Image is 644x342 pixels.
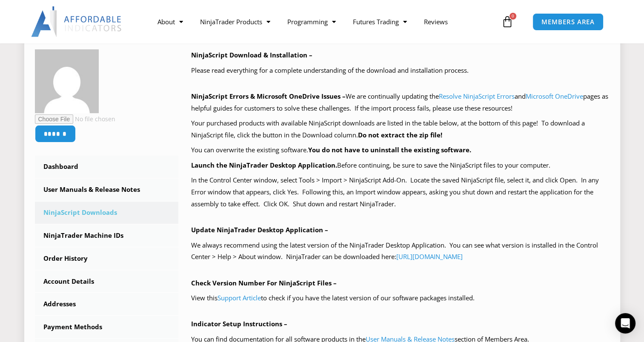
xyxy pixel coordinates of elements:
[35,49,99,113] img: feb287f52a06d62cc3007850bcdcd5e6d0b7eef017d8e96763ae60d6dd7208c1
[35,156,179,178] a: Dashboard
[191,239,610,263] p: We always recommend using the latest version of the NinjaTrader Desktop Application. You can see ...
[396,252,463,261] a: [URL][DOMAIN_NAME]
[526,92,583,100] a: Microsoft OneDrive
[191,292,610,304] p: View this to check if you have the latest version of our software packages installed.
[358,131,442,139] b: Do not extract the zip file!
[35,248,179,270] a: Order History
[344,12,415,31] a: Futures Trading
[489,9,526,34] a: 0
[35,225,179,247] a: NinjaTrader Machine IDs
[149,12,192,31] a: About
[191,51,312,59] b: NinjaScript Download & Installation –
[31,6,123,37] img: LogoAI | Affordable Indicators – NinjaTrader
[35,316,179,338] a: Payment Methods
[35,179,179,201] a: User Manuals & Release Notes
[192,12,279,31] a: NinjaTrader Products
[615,313,635,333] div: Open Intercom Messenger
[509,13,516,20] span: 0
[191,91,610,114] p: We are continually updating the and pages as helpful guides for customers to solve these challeng...
[191,319,287,328] b: Indicator Setup Instructions –
[279,12,344,31] a: Programming
[191,160,610,171] p: Before continuing, be sure to save the NinjaScript files to your computer.
[218,294,261,302] a: Support Article
[35,293,179,315] a: Addresses
[35,202,179,224] a: NinjaScript Downloads
[191,117,610,141] p: Your purchased products with available NinjaScript downloads are listed in the table below, at th...
[532,13,604,31] a: MEMBERS AREA
[439,92,515,100] a: Resolve NinjaScript Errors
[308,145,471,154] b: You do not have to uninstall the existing software.
[191,225,328,234] b: Update NinjaTrader Desktop Application –
[541,19,595,25] span: MEMBERS AREA
[191,279,337,287] b: Check Version Number For NinjaScript Files –
[191,65,610,77] p: Please read everything for a complete understanding of the download and installation process.
[149,12,499,31] nav: Menu
[415,12,456,31] a: Reviews
[191,161,337,169] b: Launch the NinjaTrader Desktop Application.
[191,144,610,156] p: You can overwrite the existing software.
[191,174,610,210] p: In the Control Center window, select Tools > Import > NinjaScript Add-On. Locate the saved NinjaS...
[191,92,346,100] b: NinjaScript Errors & Microsoft OneDrive Issues –
[35,271,179,293] a: Account Details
